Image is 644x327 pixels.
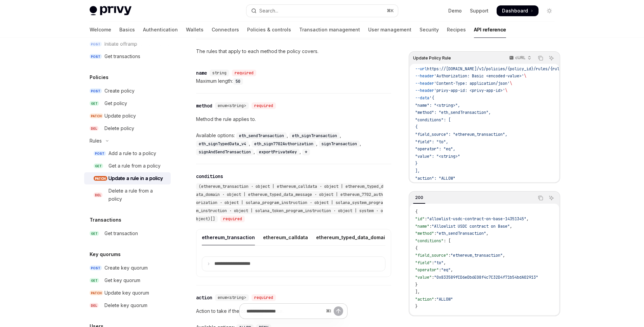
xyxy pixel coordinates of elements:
[196,115,391,123] p: Method the rule applies to.
[233,78,243,85] code: 50
[434,81,510,86] span: 'Content-Type: application/json'
[427,66,571,72] span: https://[DOMAIN_NAME]/v1/policies/{policy_id}/rules/{rule_id}
[526,216,529,222] span: ,
[252,140,319,148] div: ,
[90,137,102,145] div: Rules
[84,135,171,147] button: Toggle Rules section
[415,124,418,130] span: {
[413,55,451,61] span: Update Policy Rule
[236,131,289,140] div: ,
[232,70,256,76] div: required
[212,70,226,76] span: string
[220,216,245,222] div: required
[90,250,121,258] h5: Key quorums
[319,141,360,147] code: signTransaction
[415,304,418,309] span: }
[415,146,455,152] span: "operator": "eq",
[319,140,362,148] div: ,
[84,110,171,122] a: PATCHUpdate policy
[90,291,103,296] span: PATCH
[104,229,138,237] div: Get transaction
[256,149,300,155] code: exportPrivateKey
[415,289,420,295] span: ],
[503,253,505,258] span: ,
[510,224,512,229] span: ,
[451,267,453,273] span: ,
[109,149,156,157] div: Add a rule to a policy
[434,88,505,93] span: 'privy-app-id: <privy-app-id>'
[448,7,462,14] a: Demo
[90,6,132,16] img: light logo
[186,22,204,38] a: Wallets
[415,209,418,215] span: {
[212,22,239,38] a: Connectors
[536,194,545,202] button: Copy the contents from the code block
[143,22,178,38] a: Authentication
[505,52,534,64] button: cURL
[415,253,448,258] span: "field_source"
[94,193,102,198] span: DEL
[84,185,171,205] a: DELDelete a rule from a policy
[434,275,538,280] span: "0x833589fCD6eDb6E08f4c7C32D4f71b54bdA02913"
[84,274,171,286] a: GETGet key quorum
[236,132,287,139] code: eth_sendTransaction
[429,95,434,101] span: '{
[104,276,140,284] div: Get key quorum
[368,22,411,38] a: User management
[90,216,121,224] h5: Transactions
[413,194,425,202] div: 200
[90,266,102,271] span: POST
[90,231,99,236] span: GET
[444,238,451,244] span: : [
[434,73,524,79] span: 'Authorization: Basic <encoded-value>'
[84,122,171,134] a: DELDelete policy
[119,22,135,38] a: Basics
[196,184,383,222] span: (ethereum_transaction · object | ethereum_calldata · object | ethereum_typed_data_domain · object...
[415,88,434,93] span: --header
[502,7,528,14] span: Dashboard
[415,224,429,229] span: "name"
[218,103,246,108] span: enum<string>
[109,162,161,170] div: Get a rule from a policy
[547,54,556,62] button: Ask AI
[202,229,255,245] div: ethereum_transaction
[415,260,432,266] span: "field"
[434,260,444,266] span: "to"
[196,148,256,156] div: ,
[84,299,171,311] a: DELDelete key quorum
[429,224,432,229] span: :
[196,173,223,180] div: conditions
[448,253,451,258] span: :
[104,112,136,120] div: Update policy
[218,295,246,300] span: enum<string>
[246,304,323,319] input: Ask a question...
[415,95,429,101] span: --data
[104,301,147,309] div: Delete key quorum
[196,141,249,147] code: eth_signTypedData_v4
[263,229,308,245] div: ethereum_calldata
[447,22,466,38] a: Recipes
[196,47,391,55] p: The rules that apply to each method the policy covers.
[415,132,507,137] span: "field_source": "ethereum_transaction",
[104,289,149,297] div: Update key quorum
[415,297,434,302] span: "action"
[196,294,212,301] div: action
[547,194,556,202] button: Ask AI
[415,81,434,86] span: --header
[415,176,455,181] span: "action": "ALLOW"
[505,88,507,93] span: \
[259,7,278,15] div: Search...
[84,147,171,159] a: POSTAdd a rule to a policy
[415,216,425,222] span: "id"
[415,103,460,108] span: "name": "<string>",
[196,131,391,156] div: Available options:
[84,262,171,274] a: POSTCreate key quorum
[109,174,163,182] div: Update a rule in a policy
[84,287,171,299] a: PATCHUpdate key quorum
[90,101,99,106] span: GET
[486,231,488,236] span: ,
[334,306,343,316] button: Send message
[439,267,441,273] span: :
[90,89,102,94] span: POST
[316,229,388,245] div: ethereum_typed_data_domain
